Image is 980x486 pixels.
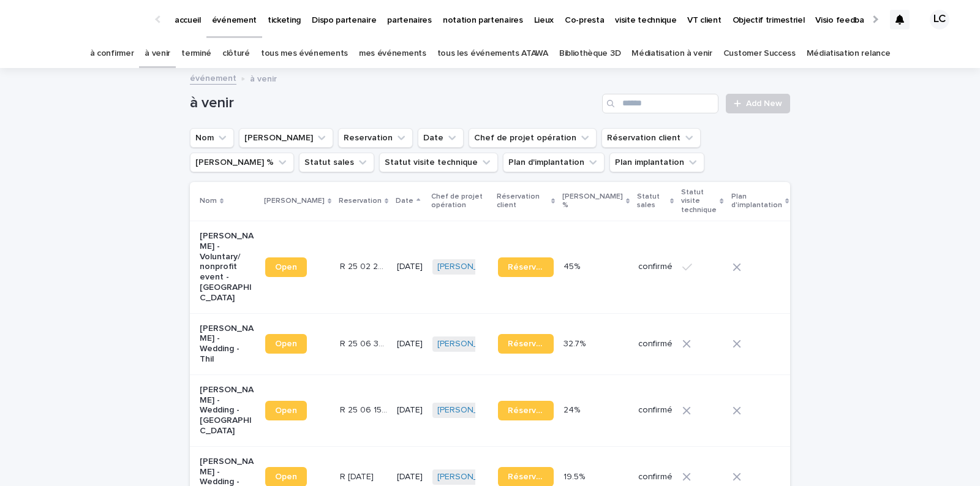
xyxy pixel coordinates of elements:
[397,472,423,482] p: [DATE]
[339,194,382,208] p: Reservation
[437,39,548,68] a: tous les événements ATAWA
[181,39,211,68] a: terminé
[418,128,464,148] button: Date
[200,231,255,303] p: [PERSON_NAME] - Voluntary/ nonprofit event - [GEOGRAPHIC_DATA]
[437,339,504,349] a: [PERSON_NAME]
[265,334,307,354] a: Open
[379,153,498,172] button: Statut visite technique
[340,403,390,416] p: R 25 06 1561
[338,128,413,148] button: Reservation
[726,94,790,113] a: Add New
[396,194,413,208] p: Date
[275,340,297,348] span: Open
[299,153,374,172] button: Statut sales
[559,39,620,68] a: Bibliothèque 3D
[200,194,217,208] p: Nom
[265,257,307,277] a: Open
[397,405,423,416] p: [DATE]
[275,473,297,481] span: Open
[508,473,544,481] span: Réservation
[602,94,718,113] input: Search
[275,263,297,271] span: Open
[200,324,255,365] p: [PERSON_NAME] - Wedding - Thil
[497,190,548,213] p: Réservation client
[190,374,867,446] tr: [PERSON_NAME] - Wedding - [GEOGRAPHIC_DATA]OpenR 25 06 1561R 25 06 1561 [DATE][PERSON_NAME] Réser...
[723,39,796,68] a: Customer Success
[508,263,544,271] span: Réservation
[469,128,597,148] button: Chef de projet opération
[631,39,712,68] a: Médiatisation à venir
[731,190,782,213] p: Plan d'implantation
[503,153,605,172] button: Plan d'implantation
[498,401,554,420] a: Réservation
[508,406,544,415] span: Réservation
[145,39,170,68] a: à venir
[807,39,891,68] a: Médiatisation relance
[563,336,588,349] p: 32.7%
[90,39,134,68] a: à confirmer
[190,70,236,85] a: événement
[250,71,277,85] p: à venir
[609,153,704,172] button: Plan implantation
[637,190,667,213] p: Statut sales
[190,128,234,148] button: Nom
[265,401,307,420] a: Open
[200,385,255,436] p: [PERSON_NAME] - Wedding - [GEOGRAPHIC_DATA]
[563,469,587,482] p: 19.5%
[681,186,717,217] p: Statut visite technique
[638,262,673,272] p: confirmé
[340,336,390,349] p: R 25 06 3707
[437,472,504,482] a: [PERSON_NAME]
[190,313,867,374] tr: [PERSON_NAME] - Wedding - ThilOpenR 25 06 3707R 25 06 3707 [DATE][PERSON_NAME] Réservation32.7%32...
[930,10,949,29] div: LC
[261,39,348,68] a: tous mes événements
[397,262,423,272] p: [DATE]
[638,339,673,349] p: confirmé
[638,405,673,416] p: confirmé
[340,259,390,272] p: R 25 02 2512
[431,190,489,213] p: Chef de projet opération
[264,194,325,208] p: [PERSON_NAME]
[190,153,294,172] button: Marge %
[638,472,673,482] p: confirmé
[508,340,544,348] span: Réservation
[397,339,423,349] p: [DATE]
[746,99,782,108] span: Add New
[359,39,426,68] a: mes événements
[275,406,297,415] span: Open
[190,221,867,313] tr: [PERSON_NAME] - Voluntary/ nonprofit event - [GEOGRAPHIC_DATA]OpenR 25 02 2512R 25 02 2512 [DATE]...
[563,403,582,416] p: 24%
[437,262,504,272] a: [PERSON_NAME]
[498,334,554,354] a: Réservation
[498,257,554,277] a: Réservation
[24,7,143,32] img: Ls34BcGeRexTGTNfXpUC
[340,469,376,482] p: R 25 04 1720
[437,405,504,416] a: [PERSON_NAME]
[222,39,250,68] a: clôturé
[239,128,333,148] button: Lien Stacker
[601,128,701,148] button: Réservation client
[190,94,597,112] h1: à venir
[563,259,582,272] p: 45%
[562,190,623,213] p: [PERSON_NAME] %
